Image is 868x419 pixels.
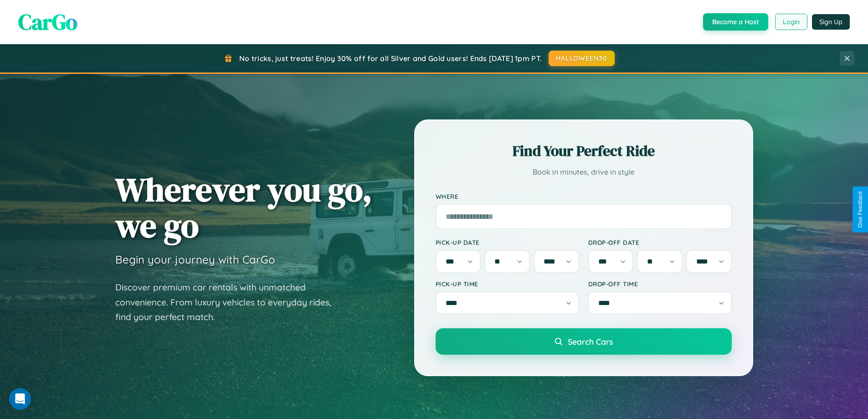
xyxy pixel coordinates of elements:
[436,238,579,246] label: Pick-up Date
[436,192,732,200] label: Where
[239,54,542,63] span: No tricks, just treats! Enjoy 30% off for all Silver and Gold users! Ends [DATE] 1pm PT.
[436,141,732,161] h2: Find Your Perfect Ride
[115,253,275,266] h3: Begin your journey with CarGo
[436,328,732,355] button: Search Cars
[588,238,732,246] label: Drop-off Date
[549,51,615,66] button: HALLOWEEN30
[857,191,863,228] div: Give Feedback
[115,171,372,243] h1: Wherever you go, we go
[436,280,579,288] label: Pick-up Time
[775,14,807,30] button: Login
[568,336,613,347] span: Search Cars
[703,13,768,31] button: Become a Host
[588,280,732,288] label: Drop-off Time
[18,7,77,37] span: CarGo
[812,14,850,30] button: Sign Up
[115,280,343,325] p: Discover premium car rentals with unmatched convenience. From luxury vehicles to everyday rides, ...
[9,388,31,410] iframe: Intercom live chat
[436,166,732,179] p: Book in minutes, drive in style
